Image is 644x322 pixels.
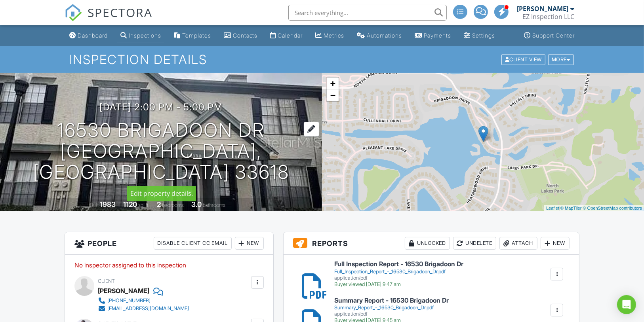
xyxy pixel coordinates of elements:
[501,56,547,62] a: Client View
[90,202,99,208] span: Built
[583,206,642,210] a: © OpenStreetMap contributors
[98,285,149,297] div: [PERSON_NAME]
[235,237,264,250] div: New
[65,4,82,21] img: The Best Home Inspection Software - Spectora
[548,54,574,65] div: More
[157,200,161,208] div: 2
[334,261,463,287] a: Full Inspection Report - 16530 Brigadoon Dr Full_Inspection_Report_-_16530_Brigadoon_Dr.pdf appli...
[99,102,223,112] h3: [DATE] 2:00 pm - 5:00 pm
[182,32,211,39] div: Templates
[74,261,264,269] p: No inspector assigned to this inspection
[546,206,559,210] a: Leaflet
[324,32,345,39] div: Metrics
[367,32,402,39] div: Automations
[192,200,202,208] div: 3.0
[521,28,578,43] a: Support Center
[473,32,495,39] div: Settings
[88,4,152,21] span: SPECTORA
[405,237,450,250] div: Unlocked
[501,54,545,65] div: Client View
[78,32,108,39] div: Dashboard
[203,202,226,208] span: bathrooms
[412,28,455,43] a: Payments
[107,305,189,312] div: [EMAIL_ADDRESS][DOMAIN_NAME]
[327,78,339,89] a: Zoom in
[69,53,574,66] h1: Inspection Details
[334,269,463,275] div: Full_Inspection_Report_-_16530_Brigadoon_Dr.pdf
[65,11,152,27] a: SPECTORA
[154,237,232,250] div: Disable Client CC Email
[288,5,447,21] input: Search everything...
[312,28,348,43] a: Metrics
[334,297,449,304] h6: Summary Report - 16530 Brigadoon Dr
[98,305,189,313] a: [EMAIL_ADDRESS][DOMAIN_NAME]
[129,32,161,39] div: Inspections
[499,237,537,250] div: Attach
[354,28,406,43] a: Automations (Advanced)
[124,200,137,208] div: 1120
[544,205,644,212] div: |
[327,89,339,101] a: Zoom out
[66,28,111,43] a: Dashboard
[98,297,189,305] a: [PHONE_NUMBER]
[517,5,568,13] div: [PERSON_NAME]
[139,202,150,208] span: sq. ft.
[233,32,258,39] div: Contacts
[617,295,636,314] div: Open Intercom Messenger
[100,200,116,208] div: 1983
[532,32,575,39] div: Support Center
[461,28,499,43] a: Settings
[98,278,115,284] span: Client
[560,206,582,210] a: © MapTiler
[334,281,463,288] div: Buyer viewed [DATE] 9:47 am
[541,237,570,250] div: New
[522,13,574,21] div: EZ Inspection LLC
[284,232,579,255] h3: Reports
[107,297,151,304] div: [PHONE_NUMBER]
[453,237,496,250] div: Undelete
[221,28,261,43] a: Contacts
[162,202,184,208] span: bedrooms
[65,232,273,255] h3: People
[278,32,303,39] div: Calendar
[267,28,306,43] a: Calendar
[117,28,164,43] a: Inspections
[334,311,449,317] div: application/pdf
[13,120,309,182] h1: 16530 Brigadoon Dr [GEOGRAPHIC_DATA], [GEOGRAPHIC_DATA] 33618
[334,305,449,311] div: Summary_Report_-_16530_Brigadoon_Dr.pdf
[334,261,463,268] h6: Full Inspection Report - 16530 Brigadoon Dr
[424,32,452,39] div: Payments
[171,28,214,43] a: Templates
[334,275,463,281] div: application/pdf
